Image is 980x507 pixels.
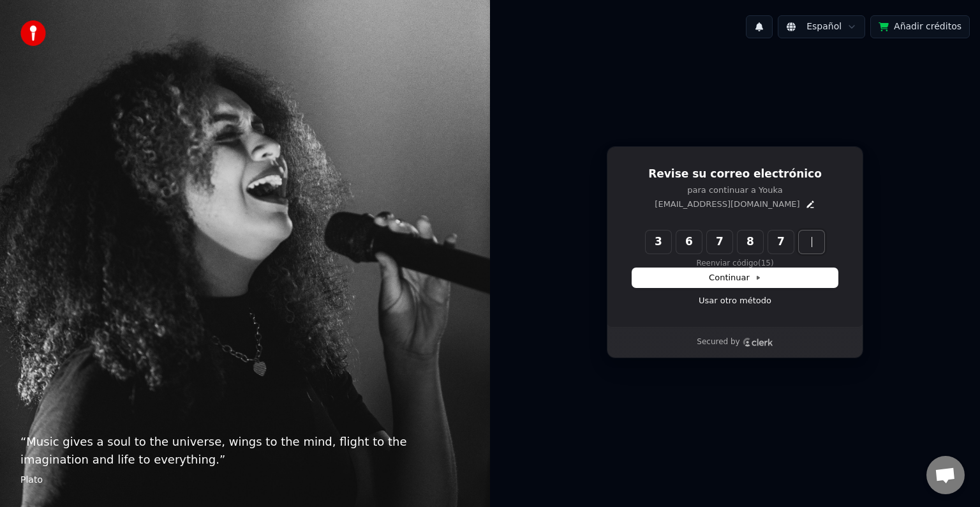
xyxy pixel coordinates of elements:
[20,20,46,46] img: youka
[655,199,799,210] p: [EMAIL_ADDRESS][DOMAIN_NAME]
[20,433,470,469] p: “ Music gives a soul to the universe, wings to the mind, flight to the imagination and life to ev...
[632,167,838,182] h1: Revise su correo electrónico
[632,185,838,196] p: para continuar a Youka
[805,199,815,209] button: Edit
[870,15,970,38] button: Añadir créditos
[926,456,965,494] div: Chat abierto
[632,268,838,287] button: Continuar
[743,338,773,347] a: Clerk logo
[699,295,771,306] a: Usar otro método
[697,337,739,347] p: Secured by
[709,272,761,284] span: Continuar
[646,231,850,253] input: Enter verification code
[20,474,470,487] footer: Plato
